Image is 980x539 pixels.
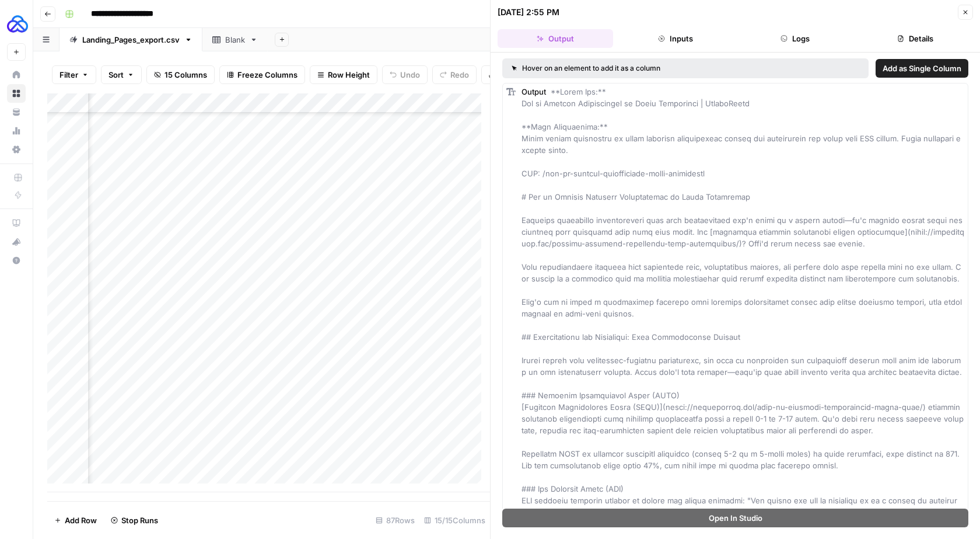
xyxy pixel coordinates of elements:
[521,87,546,96] span: Output
[82,34,180,46] div: Landing_Pages_export.csv
[219,65,305,84] button: Freeze Columns
[450,69,469,81] span: Redo
[7,140,26,159] a: Settings
[7,232,26,251] button: What's new?
[498,29,613,48] button: Output
[121,514,158,526] span: Stop Runs
[876,59,968,78] button: Add as Single Column
[104,511,165,530] button: Stop Runs
[618,29,733,48] button: Inputs
[60,28,202,51] a: Landing_Pages_export.csv
[382,65,428,84] button: Undo
[7,251,26,270] button: Help + Support
[310,65,377,84] button: Row Height
[52,65,96,84] button: Filter
[146,65,215,84] button: 15 Columns
[512,63,760,74] div: Hover on an element to add it as a column
[328,69,370,81] span: Row Height
[65,514,97,526] span: Add Row
[7,9,26,39] button: Workspace: AUQ
[60,69,78,81] span: Filter
[7,214,26,232] a: AirOps Academy
[738,29,853,48] button: Logs
[202,28,268,51] a: Blank
[108,69,124,81] span: Sort
[419,511,490,530] div: 15/15 Columns
[8,233,25,251] div: What's new?
[432,65,477,84] button: Redo
[400,69,420,81] span: Undo
[7,103,26,121] a: Your Data
[857,29,973,48] button: Details
[7,13,28,34] img: AUQ Logo
[7,65,26,84] a: Home
[498,6,559,18] div: [DATE] 2:55 PM
[7,84,26,103] a: Browse
[225,34,245,46] div: Blank
[47,511,104,530] button: Add Row
[164,69,207,81] span: 15 Columns
[101,65,142,84] button: Sort
[709,512,762,524] span: Open In Studio
[371,511,419,530] div: 87 Rows
[502,509,968,527] button: Open In Studio
[883,62,961,74] span: Add as Single Column
[7,121,26,140] a: Usage
[237,69,297,81] span: Freeze Columns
